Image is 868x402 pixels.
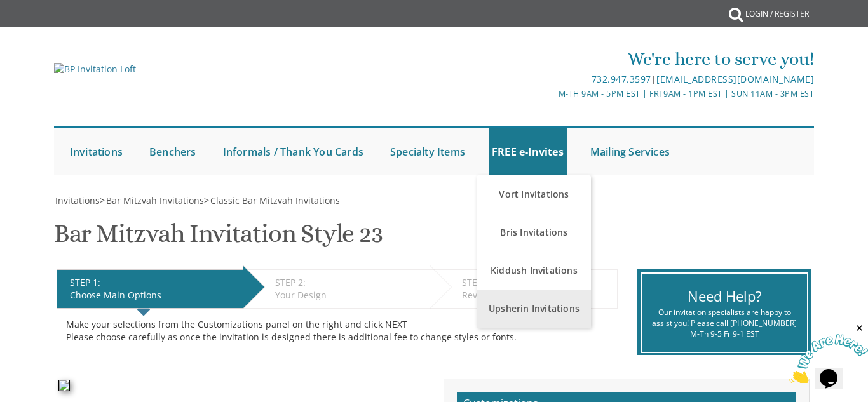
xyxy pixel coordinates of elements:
a: Specialty Items [387,128,468,175]
div: STEP 1: [70,276,237,289]
a: 732.947.3597 [592,73,651,85]
span: Invitations [55,194,100,206]
span: > [204,194,340,206]
a: Invitations [67,128,126,175]
span: > [100,194,204,206]
a: Vort Invitations [477,175,591,213]
div: Your Design [275,289,424,302]
a: FREE e-Invites [489,128,567,175]
a: Bar Mitzvah Invitations [105,194,204,206]
div: STEP 2: [275,276,424,289]
div: Need Help? [651,286,798,306]
a: Bris Invitations [477,213,591,251]
a: Kiddush Invitations [477,251,591,290]
a: [EMAIL_ADDRESS][DOMAIN_NAME] [656,73,814,85]
div: M-Th 9am - 5pm EST | Fri 9am - 1pm EST | Sun 11am - 3pm EST [308,87,815,100]
div: Our invitation specialists are happy to assist you! Please call [PHONE_NUMBER] M-Th 9-5 Fr 9-1 EST [651,307,798,339]
div: We're here to serve you! [308,46,815,72]
span: Classic Bar Mitzvah Invitations [210,194,340,206]
div: Review & Checkout [462,289,610,302]
div: | [308,72,815,87]
a: Upsherin Invitations [477,290,591,328]
a: Classic Bar Mitzvah Invitations [209,194,340,206]
a: Mailing Services [587,128,673,175]
img: filter [58,380,70,391]
a: Benchers [146,128,200,175]
h1: Bar Mitzvah Invitation Style 23 [54,220,383,257]
span: Bar Mitzvah Invitations [106,194,204,206]
a: Informals / Thank You Cards [220,128,367,175]
div: Make your selections from the Customizations panel on the right and click NEXT Please choose care... [66,318,608,344]
iframe: chat widget [789,323,868,383]
a: Invitations [54,194,100,206]
div: Choose Main Options [70,289,237,302]
div: STEP 3: [462,276,610,289]
img: BP Invitation Loft [54,63,136,76]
